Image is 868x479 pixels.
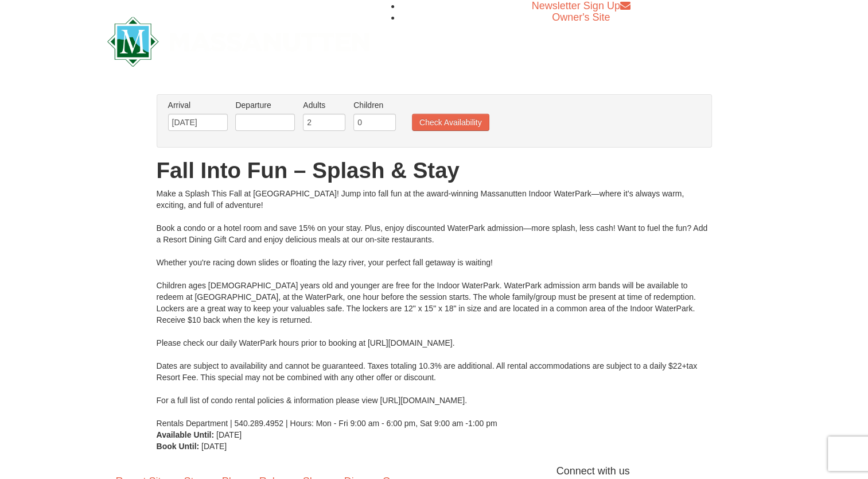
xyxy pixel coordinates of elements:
[412,114,489,131] button: Check Availability
[168,99,228,111] label: Arrival
[157,430,215,439] strong: Available Until:
[303,99,345,111] label: Adults
[157,442,200,451] strong: Book Until:
[157,188,712,429] div: Make a Splash This Fall at [GEOGRAPHIC_DATA]! Jump into fall fun at the award-winning Massanutten...
[552,11,610,23] a: Owner's Site
[235,99,295,111] label: Departure
[201,442,227,451] span: [DATE]
[107,463,761,479] p: Connect with us
[353,99,396,111] label: Children
[157,159,712,182] h1: Fall Into Fun – Splash & Stay
[107,26,370,53] a: Massanutten Resort
[107,17,370,67] img: Massanutten Resort Logo
[216,430,242,439] span: [DATE]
